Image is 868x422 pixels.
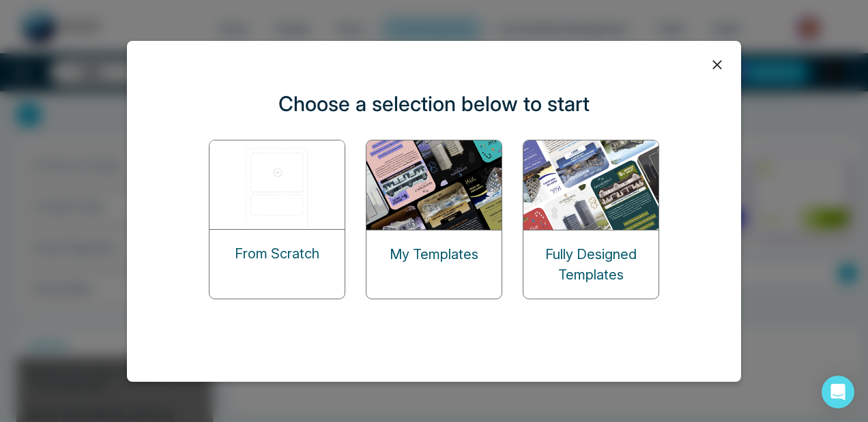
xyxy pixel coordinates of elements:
[209,140,346,229] img: start-from-scratch.png
[822,376,854,408] div: Open Intercom Messenger
[390,244,478,265] p: My Templates
[523,140,660,230] img: designed-templates.png
[366,140,503,230] img: my-templates.png
[523,244,659,285] p: Fully Designed Templates
[235,243,319,264] p: From Scratch
[278,89,590,119] p: Choose a selection below to start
